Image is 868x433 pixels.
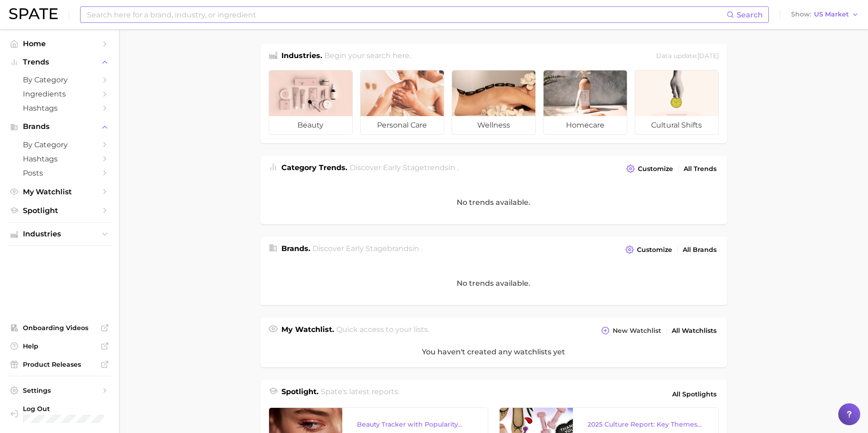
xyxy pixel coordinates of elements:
[23,90,96,98] span: Ingredients
[23,342,96,350] span: Help
[599,324,663,337] button: New Watchlist
[672,327,717,335] span: All Watchlists
[23,360,96,369] span: Product Releases
[656,50,719,63] div: Data update: [DATE]
[588,419,704,430] div: 2025 Culture Report: Key Themes That Are Shaping Consumer Demand
[269,116,352,134] span: beauty
[637,246,672,254] span: Customize
[281,324,334,337] h1: My Watchlist.
[281,244,310,253] span: Brands .
[260,337,727,367] div: You haven't created any watchlists yet
[7,37,112,51] a: Home
[452,116,535,134] span: wellness
[669,325,719,337] a: All Watchlists
[7,321,112,335] a: Onboarding Videos
[7,120,112,134] button: Brands
[23,104,96,112] span: Hashtags
[672,389,717,400] span: All Spotlights
[23,123,96,131] span: Brands
[7,73,112,87] a: by Category
[23,206,96,215] span: Spotlight
[321,386,399,402] h2: Spate's latest reports.
[638,165,673,173] span: Customize
[23,405,135,413] span: Log Out
[635,116,718,134] span: cultural shifts
[814,12,849,17] span: US Market
[23,386,96,395] span: Settings
[269,70,353,135] a: beauty
[7,358,112,371] a: Product Releases
[7,138,112,152] a: by Category
[623,243,674,256] button: Customize
[9,8,58,19] img: SPATE
[360,70,444,135] a: personal care
[23,155,96,163] span: Hashtags
[7,402,112,426] a: Log out. Currently logged in with e-mail laura.cordero@emersongroup.com.
[7,152,112,166] a: Hashtags
[23,230,96,238] span: Industries
[313,244,422,253] span: Discover Early Stage brands in .
[357,419,473,430] div: Beauty Tracker with Popularity Index
[336,324,429,337] h2: Quick access to your lists.
[23,324,96,332] span: Onboarding Videos
[260,262,727,305] div: No trends available.
[324,50,411,63] h2: Begin your search here.
[350,163,458,172] span: Discover Early Stage trends in .
[23,169,96,177] span: Posts
[23,187,96,196] span: My Watchlist
[613,327,661,335] span: New Watchlist
[670,386,719,402] a: All Spotlights
[260,181,727,224] div: No trends available.
[680,244,719,256] a: All Brands
[281,163,347,172] span: Category Trends .
[737,11,763,19] span: Search
[281,386,318,402] h1: Spotlight.
[7,227,112,241] button: Industries
[23,75,96,84] span: by Category
[7,55,112,69] button: Trends
[361,116,444,134] span: personal care
[543,70,627,135] a: homecare
[7,166,112,180] a: Posts
[681,163,719,175] a: All Trends
[7,101,112,115] a: Hashtags
[789,9,861,21] button: ShowUS Market
[23,58,96,66] span: Trends
[281,50,322,63] h1: Industries.
[452,70,536,135] a: wellness
[7,185,112,199] a: My Watchlist
[7,203,112,218] a: Spotlight
[635,70,719,135] a: cultural shifts
[624,162,675,175] button: Customize
[23,39,96,48] span: Home
[683,246,717,254] span: All Brands
[23,140,96,149] span: by Category
[7,384,112,397] a: Settings
[7,87,112,101] a: Ingredients
[791,12,811,17] span: Show
[684,165,717,173] span: All Trends
[7,339,112,353] a: Help
[86,7,727,22] input: Search here for a brand, industry, or ingredient
[544,116,627,134] span: homecare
